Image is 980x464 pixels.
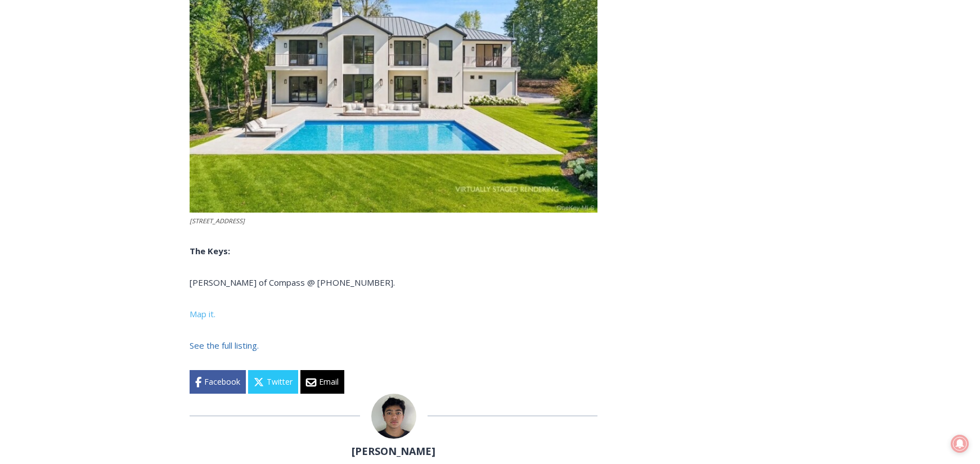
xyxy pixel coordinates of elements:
[190,308,215,319] a: Map it.
[190,370,246,394] a: Facebook
[371,394,416,439] img: Patel, Devan - bio cropped 200x200
[352,444,435,458] a: [PERSON_NAME]
[190,245,230,256] b: The Keys:
[300,370,344,394] a: Email
[190,340,259,351] a: See the full listing.
[248,370,298,394] a: Twitter
[190,216,597,226] figcaption: [STREET_ADDRESS]
[190,277,395,288] span: [PERSON_NAME] of Compass @ [PHONE_NUMBER].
